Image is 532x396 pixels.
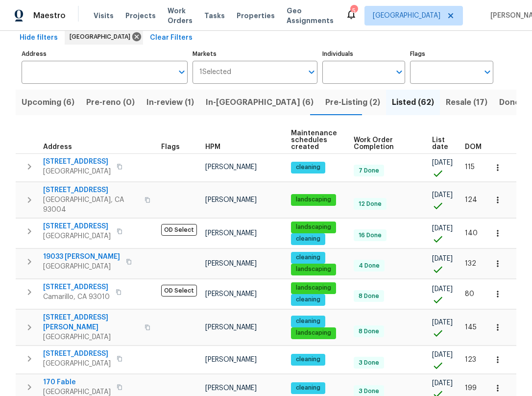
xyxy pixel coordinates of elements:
[94,11,114,21] span: Visits
[292,284,335,292] span: landscaping
[465,144,482,150] span: DOM
[481,65,494,79] button: Open
[292,223,335,231] span: landscaping
[205,144,220,150] span: HPM
[465,260,476,267] span: 132
[291,130,337,150] span: Maintenance schedules created
[65,29,143,45] div: [GEOGRAPHIC_DATA]
[43,167,111,176] span: [GEOGRAPHIC_DATA]
[150,32,193,44] span: Clear Filters
[432,137,448,150] span: List date
[161,144,180,150] span: Flags
[205,356,257,363] span: [PERSON_NAME]
[292,355,324,364] span: cleaning
[43,222,111,231] span: [STREET_ADDRESS]
[205,324,257,331] span: [PERSON_NAME]
[16,29,62,47] button: Hide filters
[432,192,453,198] span: [DATE]
[205,230,257,237] span: [PERSON_NAME]
[465,164,475,171] span: 115
[292,317,324,325] span: cleaning
[432,255,453,262] span: [DATE]
[43,262,120,272] span: [GEOGRAPHIC_DATA]
[355,327,383,336] span: 8 Done
[355,262,384,270] span: 4 Done
[432,351,453,358] span: [DATE]
[392,96,434,109] span: Listed (62)
[43,359,111,369] span: [GEOGRAPHIC_DATA]
[205,197,257,203] span: [PERSON_NAME]
[43,157,111,167] span: [STREET_ADDRESS]
[355,200,386,208] span: 12 Done
[465,324,477,331] span: 145
[125,11,156,21] span: Projects
[465,356,476,363] span: 123
[205,164,257,171] span: [PERSON_NAME]
[392,65,406,79] button: Open
[465,197,477,203] span: 124
[86,96,135,109] span: Pre-reno (0)
[432,319,453,326] span: [DATE]
[432,159,453,166] span: [DATE]
[43,195,139,215] span: [GEOGRAPHIC_DATA], CA 93004
[446,96,487,109] span: Resale (17)
[22,51,188,57] label: Address
[204,12,225,19] span: Tasks
[292,196,335,204] span: landscaping
[22,96,74,109] span: Upcoming (6)
[287,6,334,25] span: Geo Assignments
[161,224,197,236] span: OD Select
[355,167,383,175] span: 7 Done
[355,359,383,367] span: 3 Done
[350,6,357,16] div: 5
[168,6,193,25] span: Work Orders
[146,96,194,109] span: In-review (1)
[205,260,257,267] span: [PERSON_NAME]
[292,384,324,392] span: cleaning
[43,282,110,292] span: [STREET_ADDRESS]
[205,385,257,392] span: [PERSON_NAME]
[43,144,72,150] span: Address
[20,32,58,44] span: Hide filters
[292,235,324,243] span: cleaning
[43,185,139,195] span: [STREET_ADDRESS]
[465,291,474,297] span: 80
[305,65,318,79] button: Open
[33,11,66,21] span: Maestro
[146,29,196,47] button: Clear Filters
[465,230,478,237] span: 140
[43,349,111,359] span: [STREET_ADDRESS]
[410,51,493,57] label: Flags
[43,252,120,262] span: 19033 [PERSON_NAME]
[175,65,189,79] button: Open
[292,265,335,273] span: landscaping
[193,51,317,57] label: Markets
[43,332,139,342] span: [GEOGRAPHIC_DATA]
[355,292,383,300] span: 8 Done
[432,380,453,387] span: [DATE]
[292,296,324,304] span: cleaning
[43,231,111,241] span: [GEOGRAPHIC_DATA]
[432,225,453,232] span: [DATE]
[373,11,440,21] span: [GEOGRAPHIC_DATA]
[43,292,110,302] span: Camarillo, CA 93010
[237,11,275,21] span: Properties
[355,231,386,240] span: 16 Done
[43,377,111,387] span: 170 Fable
[199,68,231,76] span: 1 Selected
[70,32,134,42] span: [GEOGRAPHIC_DATA]
[325,96,380,109] span: Pre-Listing (2)
[432,286,453,293] span: [DATE]
[465,385,477,392] span: 199
[205,291,257,297] span: [PERSON_NAME]
[292,253,324,262] span: cleaning
[292,163,324,172] span: cleaning
[354,137,415,150] span: Work Order Completion
[206,96,314,109] span: In-[GEOGRAPHIC_DATA] (6)
[43,313,139,332] span: [STREET_ADDRESS][PERSON_NAME]
[292,329,335,337] span: landscaping
[355,387,383,396] span: 3 Done
[161,285,197,297] span: OD Select
[322,51,406,57] label: Individuals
